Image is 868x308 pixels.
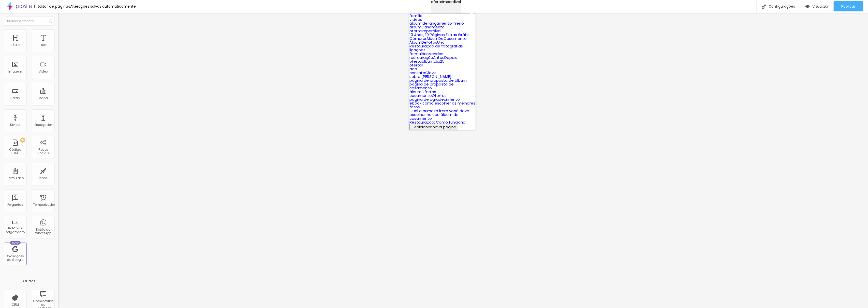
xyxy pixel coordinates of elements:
font: Botão [11,96,20,100]
a: Restauração de fotografias [409,43,463,49]
a: Qual o primeiro item você deve escolher no seu álbum de casamento [409,108,469,121]
font: Formulário [7,176,24,180]
a: aaa [409,66,417,72]
a: contatoClovis [409,70,436,75]
a: ÁlbumDeFotosUno [409,40,445,45]
a: ofertaImperdivel [409,28,441,33]
font: Imagem [8,69,22,74]
a: álbumCasamento [409,24,445,30]
a: sobre [PERSON_NAME] [409,74,451,79]
font: CRM [12,302,19,307]
a: restauraçãoAntesDepois [409,55,457,60]
img: view-1.svg [805,4,810,9]
font: Visualizar [812,4,829,9]
font: Divisor [10,123,20,127]
button: Adicionar nova página [409,124,458,130]
font: Outros [23,279,35,284]
a: página de agradecimento [409,97,460,102]
a: álbum de lançamento Treno [409,21,464,26]
a: casamentoOfertas [409,93,447,98]
font: Alterações salvas automaticamente [70,4,136,9]
font: Perguntas [7,202,23,207]
font: Vídeo [39,69,48,74]
a: ebook como escolher as melhores fotos [409,100,475,110]
a: ofertaálbum25x25 [409,59,445,64]
a: vídeos [409,17,422,22]
font: Temporizador [33,202,55,207]
a: álbumOfertas [409,89,436,94]
a: 10 Anos, 10 Páginas Extras Grátis [409,32,469,37]
font: Adicionar nova página [414,124,456,130]
font: Avaliações do Google [7,254,24,262]
a: formulárioVendas [409,51,443,56]
iframe: Editor [58,13,868,308]
font: Configurações [769,4,795,9]
font: Mapa [39,96,48,100]
img: Ícone [762,4,766,9]
font: Botão de pagamento [6,226,25,234]
font: Espaçador [35,123,52,127]
font: Texto [39,43,47,47]
a: ComprarÁlbumDeCasamento [409,36,467,41]
img: Ícone [49,20,52,23]
font: Publicar [841,4,855,9]
font: Botão do WhatsApp [35,227,51,235]
font: Novo [12,241,19,244]
a: família [409,13,422,18]
a: página de proposta de álbum [409,78,467,83]
font: Ícone [39,176,48,180]
font: Editor de páginas [37,4,70,9]
font: Código HTML [9,147,21,155]
input: Buscar elemento [4,16,55,26]
button: Publicar [834,1,863,11]
font: Redes Sociais [37,147,49,155]
a: oferta1 [409,62,423,68]
a: Restauração: Como funciona [409,119,465,125]
a: página de proposta de casamento [409,81,454,91]
font: Título [11,43,20,47]
a: ligações [409,47,425,53]
button: Visualizar [800,1,834,11]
